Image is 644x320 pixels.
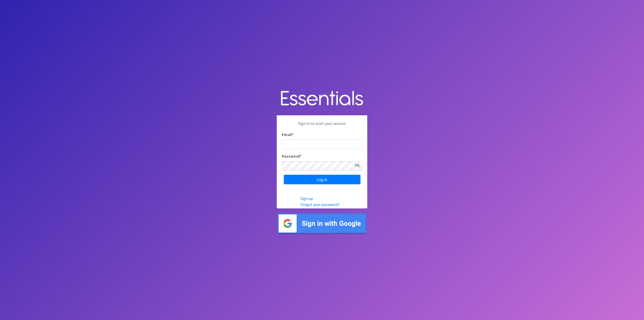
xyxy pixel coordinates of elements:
[277,86,367,112] img: Human Essentials
[282,131,294,137] label: Email
[277,212,367,234] img: Sign in with Google
[300,202,340,207] a: Forgot your password?
[300,154,301,159] abbr: required
[284,175,360,184] input: Log in
[300,196,313,201] a: Sign up
[292,132,294,137] abbr: required
[282,153,301,159] label: Password
[282,120,362,131] p: Sign in to start your session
